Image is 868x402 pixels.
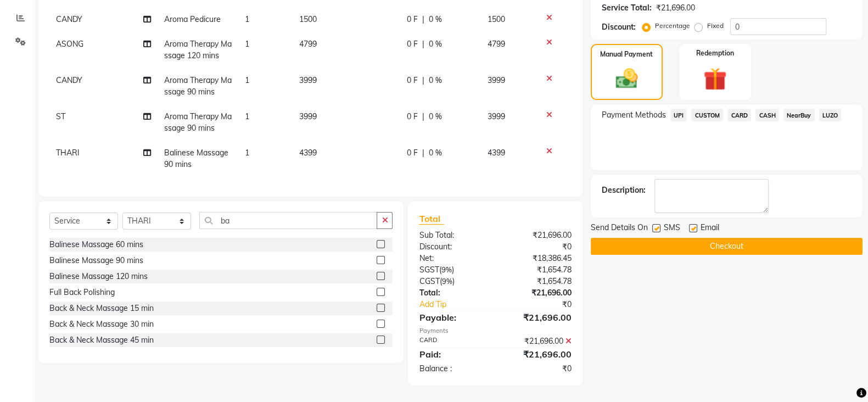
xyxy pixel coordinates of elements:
[411,348,495,361] div: Paid:
[299,14,317,24] span: 1500
[406,111,417,122] span: 0 F
[49,239,143,250] div: Balinese Massage 60 mins
[411,299,509,310] a: Add Tip
[428,38,441,50] span: 0 %
[495,241,580,253] div: ₹0
[428,111,441,122] span: 0 %
[422,38,424,50] span: |
[495,264,580,276] div: ₹1,654.78
[428,147,441,159] span: 0 %
[488,75,505,85] span: 3999
[49,255,143,266] div: Balinese Massage 90 mins
[422,147,424,159] span: |
[664,222,680,236] span: SMS
[591,238,863,255] button: Checkout
[591,222,648,236] span: Send Details On
[602,185,646,196] div: Description:
[411,241,495,253] div: Discount:
[707,21,724,31] label: Fixed
[602,2,652,14] div: Service Total:
[49,319,154,330] div: Back & Neck Massage 30 min
[411,253,495,264] div: Net:
[691,109,723,121] span: CUSTOM
[488,148,505,158] span: 4399
[299,75,317,85] span: 3999
[422,14,424,25] span: |
[411,311,495,324] div: Payable:
[56,111,65,121] span: ST
[299,148,317,158] span: 4399
[783,109,815,121] span: NearBuy
[406,75,417,86] span: 0 F
[245,39,249,49] span: 1
[602,21,636,33] div: Discount:
[441,277,452,286] span: 9%
[488,14,505,24] span: 1500
[419,213,444,225] span: Total
[56,39,83,49] span: ASONG
[600,49,653,59] label: Manual Payment
[419,276,439,286] span: CGST
[727,109,751,121] span: CARD
[411,276,495,287] div: ( )
[495,253,580,264] div: ₹18,386.45
[164,148,228,169] span: Balinese Massage 90 mins
[696,65,733,93] img: _gift.svg
[406,38,417,50] span: 0 F
[245,111,249,121] span: 1
[488,111,505,121] span: 3999
[428,14,441,25] span: 0 %
[299,39,317,49] span: 4799
[49,303,154,314] div: Back & Neck Massage 15 min
[441,265,451,274] span: 9%
[411,336,495,347] div: CARD
[164,39,232,60] span: Aroma Therapy Massage 120 mins
[49,334,154,346] div: Back & Neck Massage 45 min
[245,75,249,85] span: 1
[495,276,580,287] div: ₹1,654.78
[819,109,842,121] span: LUZO
[701,222,719,236] span: Email
[488,39,505,49] span: 4799
[411,287,495,299] div: Total:
[609,66,645,91] img: _cash.svg
[655,21,690,31] label: Percentage
[419,326,571,336] div: Payments
[406,147,417,159] span: 0 F
[656,2,695,14] div: ₹21,696.00
[509,299,580,310] div: ₹0
[245,14,249,24] span: 1
[56,14,82,24] span: CANDY
[49,287,115,298] div: Full Back Polishing
[411,230,495,241] div: Sub Total:
[670,109,687,121] span: UPI
[199,212,377,229] input: Search or Scan
[495,230,580,241] div: ₹21,696.00
[245,148,249,158] span: 1
[422,111,424,122] span: |
[495,363,580,375] div: ₹0
[411,363,495,375] div: Balance :
[495,287,580,299] div: ₹21,696.00
[755,109,779,121] span: CASH
[422,75,424,86] span: |
[164,111,232,133] span: Aroma Therapy Massage 90 mins
[164,14,221,24] span: Aroma Pedicure
[49,271,148,282] div: Balinese Massage 120 mins
[495,311,580,324] div: ₹21,696.00
[419,265,439,275] span: SGST
[602,109,666,121] span: Payment Methods
[406,14,417,25] span: 0 F
[696,48,734,58] label: Redemption
[164,75,232,97] span: Aroma Therapy Massage 90 mins
[56,148,80,158] span: THARI
[428,75,441,86] span: 0 %
[299,111,317,121] span: 3999
[56,75,82,85] span: CANDY
[411,264,495,276] div: ( )
[495,348,580,361] div: ₹21,696.00
[495,336,580,347] div: ₹21,696.00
